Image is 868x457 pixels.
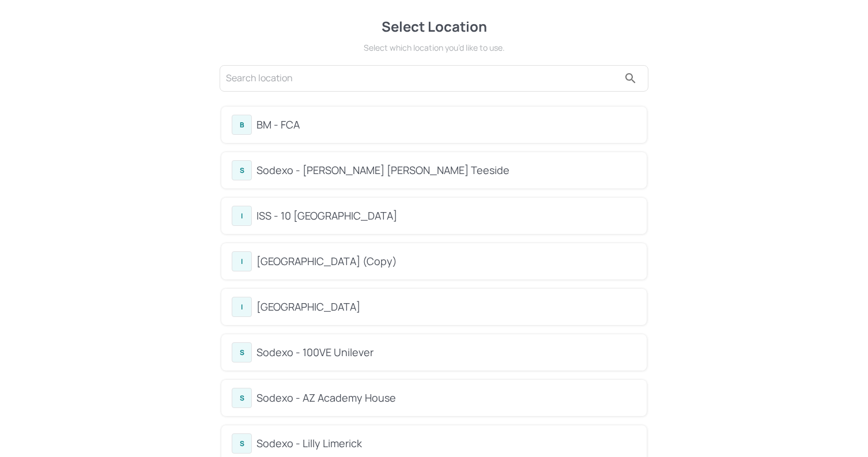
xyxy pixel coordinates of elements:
div: S [232,388,252,408]
div: Select which location you’d like to use. [218,41,650,54]
div: S [232,342,252,362]
div: B [232,115,252,135]
div: Select Location [218,16,650,37]
div: BM - FCA [256,117,636,133]
div: Sodexo - [PERSON_NAME] [PERSON_NAME] Teeside [256,163,636,178]
div: I [232,251,252,271]
div: I [232,206,252,226]
div: ISS - 10 [GEOGRAPHIC_DATA] [256,208,636,224]
div: Sodexo - AZ Academy House [256,390,636,406]
div: Sodexo - Lilly Limerick [256,436,636,451]
div: S [232,433,252,454]
input: Search location [226,69,619,88]
div: S [232,160,252,180]
div: I [232,297,252,317]
div: Sodexo - 100VE Unilever [256,345,636,360]
div: [GEOGRAPHIC_DATA] (Copy) [256,254,636,269]
button: search [619,67,642,90]
div: [GEOGRAPHIC_DATA] [256,299,636,315]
